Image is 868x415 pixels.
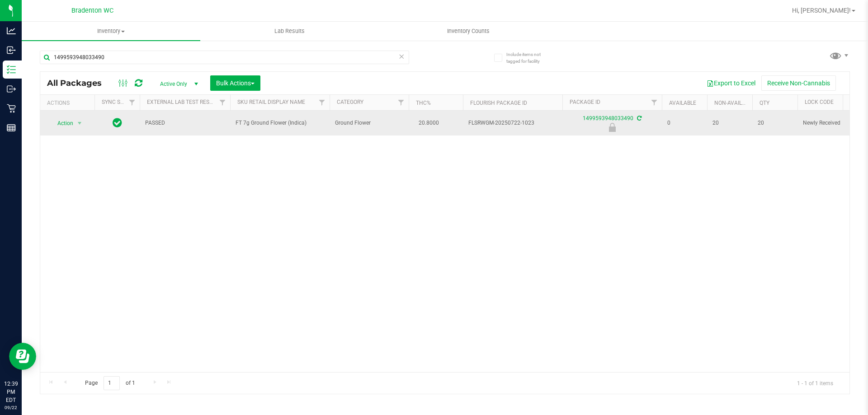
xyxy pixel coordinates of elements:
[761,75,836,91] button: Receive Non-Cannabis
[102,99,137,105] a: Sync Status
[216,79,255,87] span: Bulk Actions
[636,115,642,121] span: Sync from Compliance System
[669,100,696,106] a: Available
[758,119,792,127] span: 20
[236,119,324,127] span: FT 7g Ground Flower (Indica)
[237,99,305,105] a: Sku Retail Display Name
[113,117,122,129] span: In Sync
[667,119,702,127] span: 0
[210,75,260,91] button: Bulk Actions
[805,99,834,105] a: Lock Code
[714,100,755,106] a: Non-Available
[7,104,16,113] inline-svg: Retail
[335,119,403,127] span: Ground Flower
[71,7,113,14] span: Bradenton WC
[379,22,557,41] a: Inventory Counts
[414,117,443,130] span: 20.8000
[4,404,18,411] p: 09/22
[647,95,662,110] a: Filter
[7,123,16,132] inline-svg: Reports
[468,119,557,127] span: FLSRWGM-20250722-1023
[49,117,74,130] span: Action
[337,99,363,105] a: Category
[47,78,111,88] span: All Packages
[145,119,225,127] span: PASSED
[570,99,600,105] a: Package ID
[583,115,633,121] a: 1499593948033490
[7,26,16,35] inline-svg: Analytics
[22,22,200,41] a: Inventory
[803,119,860,127] span: Newly Received
[416,100,431,106] a: THC%
[792,7,851,14] span: Hi, [PERSON_NAME]!
[7,84,16,93] inline-svg: Outbound
[4,380,18,404] p: 12:39 PM EDT
[74,117,85,130] span: select
[435,27,502,35] span: Inventory Counts
[9,343,36,370] iframe: Resource center
[315,95,330,110] a: Filter
[561,123,663,132] div: Newly Received
[712,119,747,127] span: 20
[701,75,761,91] button: Export to Excel
[506,51,552,65] span: Include items not tagged for facility
[147,99,218,105] a: External Lab Test Result
[7,46,16,55] inline-svg: Inbound
[125,95,140,110] a: Filter
[77,376,142,390] span: Page of 1
[215,95,230,110] a: Filter
[104,376,120,390] input: 1
[200,22,379,41] a: Lab Results
[7,65,16,74] inline-svg: Inventory
[759,100,769,106] a: Qty
[47,100,91,106] div: Actions
[790,376,840,390] span: 1 - 1 of 1 items
[394,95,409,110] a: Filter
[40,51,409,64] input: Search Package ID, Item Name, SKU, Lot or Part Number...
[262,27,317,35] span: Lab Results
[22,27,200,35] span: Inventory
[398,51,405,62] span: Clear
[470,100,527,106] a: Flourish Package ID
